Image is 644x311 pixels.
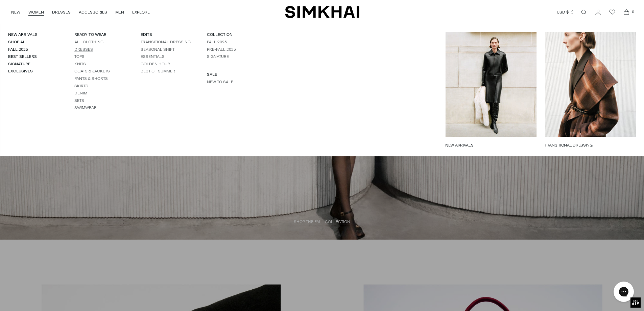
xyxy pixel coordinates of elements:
[591,5,605,19] a: Go to the account page
[610,279,637,304] iframe: Gorgias live chat messenger
[285,5,359,19] a: SIMKHAI
[11,5,20,20] a: NEW
[620,5,633,19] a: Open cart modal
[79,5,107,20] a: ACCESSORIES
[132,5,150,20] a: EXPLORE
[605,5,619,19] a: Wishlist
[5,285,68,306] iframe: Sign Up via Text for Offers
[557,5,575,20] button: USD $
[630,9,636,15] span: 0
[52,5,71,20] a: DRESSES
[28,5,44,20] a: WOMEN
[577,5,591,19] a: Open search modal
[115,5,124,20] a: MEN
